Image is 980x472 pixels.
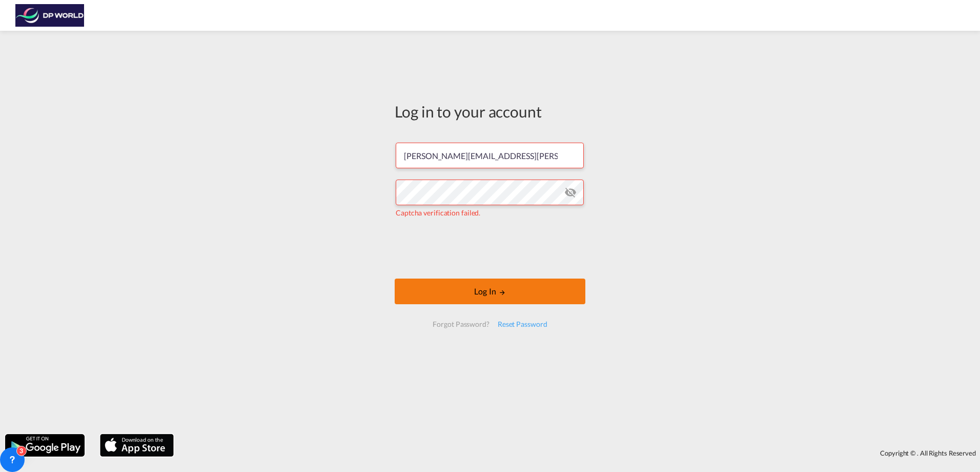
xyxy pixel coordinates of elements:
md-icon: icon-eye-off [564,186,577,199]
img: c08ca190194411f088ed0f3ba295208c.png [15,4,85,27]
div: Reset Password [494,315,552,333]
span: Captcha verification failed. [396,208,480,217]
input: Enter email/phone number [396,143,584,168]
button: LOGIN [395,279,585,304]
img: google.png [4,433,86,458]
div: Forgot Password? [428,315,493,333]
div: Copyright © . All Rights Reserved [179,444,980,462]
div: Log in to your account [395,101,585,122]
iframe: reCAPTCHA [412,228,568,268]
img: apple.png [99,433,175,458]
